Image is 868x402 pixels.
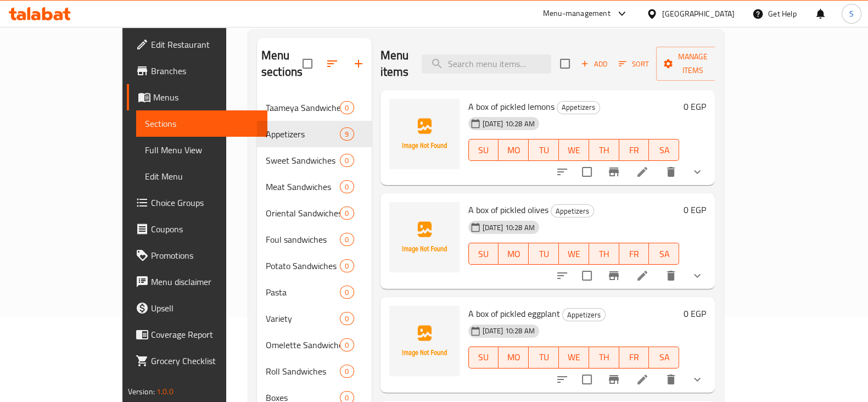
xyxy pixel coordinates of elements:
span: Select to update [575,368,598,391]
button: SA [649,243,679,265]
button: show more [684,159,710,185]
span: S [849,8,854,20]
span: Roll Sandwiches [266,365,340,378]
span: 0 [340,155,353,166]
span: Version: [128,384,155,399]
img: A box of pickled eggplant [389,306,460,376]
button: TH [589,139,619,161]
span: Full Menu View [145,143,259,157]
span: Select to update [575,264,598,287]
span: Taameya Sandwiches [266,101,340,114]
div: Pasta0 [257,279,372,305]
img: A box of pickled lemons [389,99,460,169]
button: SA [649,139,679,161]
span: 0 [340,340,353,350]
div: items [340,206,354,220]
svg: Show Choices [691,165,704,178]
a: Menu disclaimer [127,269,267,295]
span: TH [593,142,615,158]
span: 0 [340,366,353,377]
span: Oriental Sandwiches [266,206,340,220]
span: A box of pickled lemons [468,98,555,115]
span: 1.0.0 [156,384,173,399]
a: Full Menu View [136,137,267,163]
div: items [340,365,354,378]
button: MO [499,243,529,265]
a: Sections [136,110,267,137]
button: SU [468,347,499,369]
span: TU [533,246,555,262]
a: Menus [127,84,267,110]
div: Appetizers [562,308,606,321]
button: MO [499,139,529,161]
button: TH [589,347,619,369]
span: Menus [153,91,259,104]
button: TU [529,347,559,369]
span: Appetizers [557,101,600,114]
div: Meat Sandwiches [266,180,340,193]
button: TH [589,243,619,265]
span: MO [503,142,524,158]
div: items [340,154,354,167]
button: delete [658,366,684,393]
div: items [340,312,354,325]
button: Add section [345,51,372,77]
span: [DATE] 10:28 AM [478,326,539,336]
span: Grocery Checklist [151,354,259,367]
span: Add [579,58,609,70]
span: Coupons [151,222,259,236]
button: FR [619,243,649,265]
span: [DATE] 10:28 AM [478,119,539,129]
button: Add [576,55,612,72]
span: Branches [151,64,259,77]
h2: Menu items [380,47,409,80]
div: [GEOGRAPHIC_DATA] [662,8,735,20]
span: Potato Sandwiches [266,259,340,272]
span: 9 [340,129,353,139]
div: Foul sandwiches0 [257,226,372,253]
span: SA [653,142,675,158]
span: Choice Groups [151,196,259,209]
span: A box of pickled eggplant [468,305,560,322]
span: Appetizers [563,309,605,321]
button: FR [619,347,649,369]
a: Coupons [127,216,267,242]
div: items [340,259,354,272]
span: SU [473,142,495,158]
span: 0 [340,287,353,298]
a: Branches [127,58,267,84]
button: delete [658,159,684,185]
span: FR [624,349,645,365]
div: items [340,338,354,351]
span: Sort sections [319,51,345,77]
svg: Show Choices [691,269,704,282]
span: A box of pickled olives [468,202,548,218]
div: items [340,180,354,193]
span: Sort items [612,55,656,72]
span: Appetizers [266,127,340,141]
span: SU [473,246,495,262]
span: Omelette Sandwiches [266,338,340,351]
span: Sections [145,117,259,130]
button: sort-choices [549,159,575,185]
span: 0 [340,235,353,245]
span: Manage items [665,50,721,77]
a: Edit Restaurant [127,31,267,58]
span: SA [653,246,675,262]
div: items [340,233,354,246]
span: 0 [340,208,353,219]
button: Branch-specific-item [601,263,627,289]
div: Omelette Sandwiches0 [257,332,372,358]
span: Promotions [151,249,259,262]
a: Edit menu item [636,269,649,282]
span: TH [593,246,615,262]
button: Branch-specific-item [601,159,627,185]
span: Edit Menu [145,170,259,183]
img: A box of pickled olives [389,202,460,272]
span: SU [473,349,495,365]
button: Branch-specific-item [601,366,627,393]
